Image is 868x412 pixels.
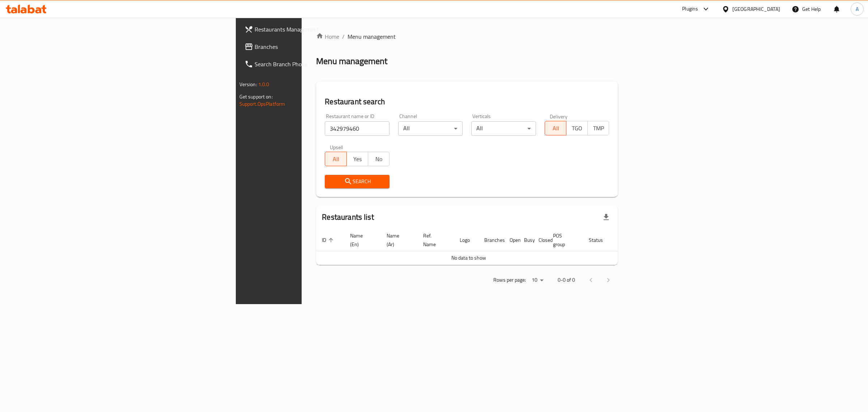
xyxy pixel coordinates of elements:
label: Upsell [330,144,343,150]
span: Search Branch Phone [255,60,375,68]
span: Name (En) [350,231,372,249]
button: TMP [587,121,609,135]
p: Rows per page: [493,276,526,285]
span: Branches [255,42,375,51]
span: A [856,5,859,13]
button: Yes [346,152,368,166]
div: All [471,121,536,136]
button: All [325,152,346,166]
a: Restaurants Management [239,21,381,38]
span: POS group [553,231,574,249]
span: Version: [239,80,257,89]
span: Status [589,236,612,244]
span: TMP [591,123,606,134]
div: Rows per page: [529,275,546,286]
input: Search for restaurant name or ID.. [325,121,390,136]
th: Branches [478,229,504,251]
button: Search [325,175,390,188]
label: Delivery [550,114,568,119]
span: Search [331,177,384,186]
span: Yes [350,154,365,164]
a: Branches [239,38,381,55]
th: Closed [533,229,547,251]
span: ID [322,236,336,244]
span: No data to show [451,253,486,262]
th: Open [504,229,518,251]
span: All [328,154,344,164]
div: All [398,121,463,136]
table: enhanced table [316,229,646,265]
div: Export file [597,209,615,226]
nav: breadcrumb [316,32,618,41]
a: Support.OpsPlatform [239,99,285,109]
span: All [548,123,563,134]
a: Search Branch Phone [239,55,381,73]
h2: Restaurant search [325,96,609,107]
span: Ref. Name [423,231,445,249]
span: Restaurants Management [255,25,375,34]
button: No [368,152,390,166]
button: TGO [566,121,588,135]
th: Logo [454,229,478,251]
th: Busy [518,229,533,251]
button: All [545,121,566,135]
div: Plugins [682,5,698,13]
span: TGO [569,123,585,134]
span: Get support on: [239,92,273,101]
span: Name (Ar) [387,231,409,249]
p: 0-0 of 0 [558,276,575,285]
h2: Restaurants list [322,212,374,223]
div: [GEOGRAPHIC_DATA] [732,5,780,13]
span: 1.0.0 [258,80,269,89]
span: No [371,154,387,164]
